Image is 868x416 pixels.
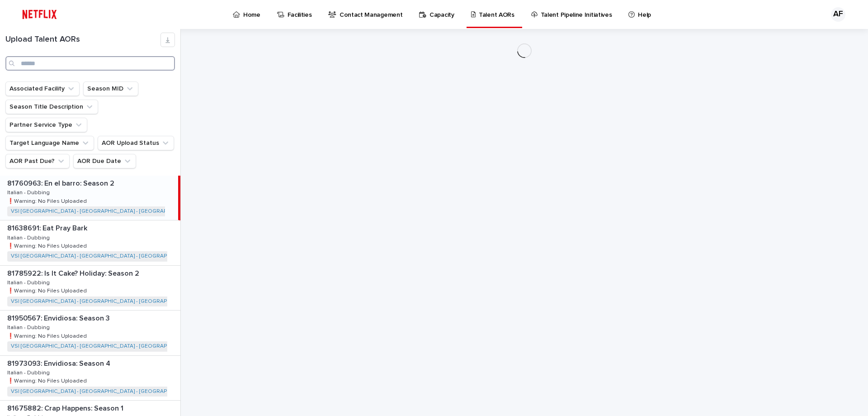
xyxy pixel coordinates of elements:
[7,376,89,384] p: ❗️Warning: No Files Uploaded
[5,136,94,150] button: Target Language Name
[7,268,141,278] p: 81785922: Is It Cake? Holiday: Season 2
[98,136,174,150] button: AOR Upload Status
[11,388,194,395] a: VSI [GEOGRAPHIC_DATA] - [GEOGRAPHIC_DATA] - [GEOGRAPHIC_DATA]
[83,81,138,96] button: Season MID
[18,5,61,24] img: ifQbXi3ZQGMSEF7WDB7W
[73,154,136,168] button: AOR Due Date
[11,208,194,215] a: VSI [GEOGRAPHIC_DATA] - [GEOGRAPHIC_DATA] - [GEOGRAPHIC_DATA]
[5,118,87,132] button: Partner Service Type
[7,358,112,368] p: 81973093: Envidiosa: Season 4
[11,253,194,259] a: VSI [GEOGRAPHIC_DATA] - [GEOGRAPHIC_DATA] - [GEOGRAPHIC_DATA]
[7,177,116,188] p: 81760963: En el barro: Season 2
[7,368,52,376] p: Italian - Dubbing
[5,100,98,114] button: Season Title Description
[7,188,52,196] p: Italian - Dubbing
[5,56,175,71] input: Search
[7,233,52,241] p: Italian - Dubbing
[7,312,112,323] p: 81950567: Envidiosa: Season 3
[7,323,52,331] p: Italian - Dubbing
[7,331,89,339] p: ❗️Warning: No Files Uploaded
[7,278,52,286] p: Italian - Dubbing
[7,196,89,205] p: ❗️Warning: No Files Uploaded
[11,343,194,349] a: VSI [GEOGRAPHIC_DATA] - [GEOGRAPHIC_DATA] - [GEOGRAPHIC_DATA]
[5,81,80,96] button: Associated Facility
[7,286,89,294] p: ❗️Warning: No Files Uploaded
[7,402,125,413] p: 81675882: Crap Happens: Season 1
[5,154,70,168] button: AOR Past Due?
[7,241,89,249] p: ❗️Warning: No Files Uploaded
[7,222,89,233] p: 81638691: Eat Pray Bark
[11,298,194,305] a: VSI [GEOGRAPHIC_DATA] - [GEOGRAPHIC_DATA] - [GEOGRAPHIC_DATA]
[831,7,845,22] div: AF
[5,35,160,45] h1: Upload Talent AORs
